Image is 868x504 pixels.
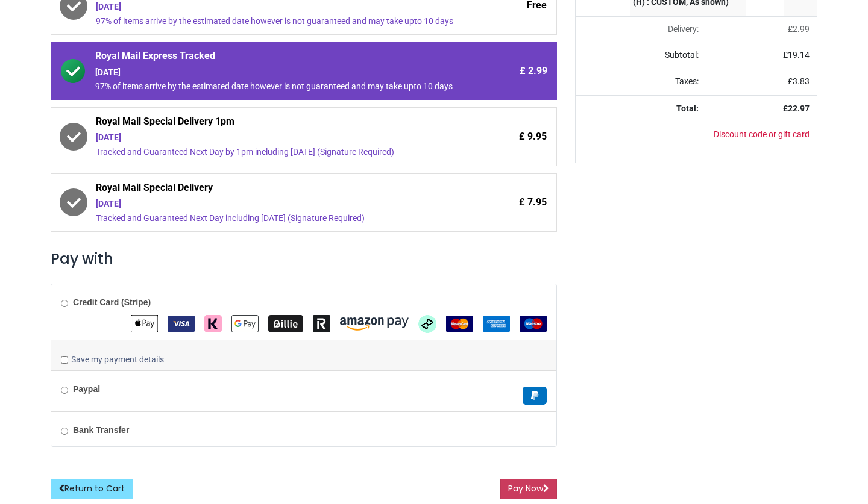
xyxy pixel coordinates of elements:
[61,356,68,364] input: Save my payment details
[446,316,473,332] img: MasterCard
[168,319,195,328] span: VISA
[96,115,456,132] span: Royal Mail Special Delivery 1pm
[446,319,473,328] span: MasterCard
[96,132,456,144] div: [DATE]
[96,146,456,158] div: Tracked and Guaranteed Next Day by 1pm including [DATE] (Signature Required)
[204,319,222,328] span: Klarna
[783,104,810,113] strong: £
[268,315,303,332] img: Billie
[500,479,557,499] button: Pay Now
[519,196,547,209] span: £ 7.95
[519,130,547,143] span: £ 9.95
[96,16,456,28] div: 97% of items arrive by the estimated date however is not guaranteed and may take upto 10 days
[61,428,68,435] input: Bank Transfer
[131,319,158,328] span: Apple Pay
[714,129,810,139] a: Discount code or gift card
[231,315,259,332] img: Google Pay
[788,104,810,113] span: 22.97
[96,198,456,210] div: [DATE]
[313,315,330,332] img: Revolut Pay
[520,316,547,332] img: Maestro
[168,316,195,332] img: VISA
[520,64,547,78] span: £ 2.99
[95,67,457,79] div: [DATE]
[340,317,409,331] img: Amazon Pay
[95,49,457,66] span: Royal Mail Express Tracked
[340,319,409,328] span: Amazon Pay
[793,76,810,86] span: 3.83
[313,319,330,328] span: Revolut Pay
[96,1,456,13] div: [DATE]
[73,297,151,307] b: Credit Card (Stripe)
[418,319,436,328] span: Afterpay Clearpay
[483,316,510,332] img: American Express
[520,319,547,328] span: Maestro
[131,315,158,332] img: Apple Pay
[788,76,810,86] span: £
[73,384,100,394] b: Paypal
[788,50,810,60] span: 19.14
[483,319,510,328] span: American Express
[95,81,457,93] div: 97% of items arrive by the estimated date however is not guaranteed and may take upto 10 days
[576,69,706,95] td: Taxes:
[204,315,222,332] img: Klarna
[96,213,456,225] div: Tracked and Guaranteed Next Day including [DATE] (Signature Required)
[523,387,547,405] img: Paypal
[61,387,68,394] input: Paypal
[96,181,456,198] span: Royal Mail Special Delivery
[61,300,68,307] input: Credit Card (Stripe)
[51,249,557,269] h3: Pay with
[231,319,259,328] span: Google Pay
[793,24,810,34] span: 2.99
[73,425,129,435] b: Bank Transfer
[418,315,436,333] img: Afterpay Clearpay
[268,319,303,328] span: Billie
[576,16,706,43] td: Delivery will be updated after choosing a new delivery method
[523,390,547,400] span: Paypal
[51,479,133,499] a: Return to Cart
[676,104,699,113] strong: Total:
[788,24,810,34] span: £
[61,354,164,366] label: Save my payment details
[576,42,706,69] td: Subtotal:
[783,50,810,60] span: £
